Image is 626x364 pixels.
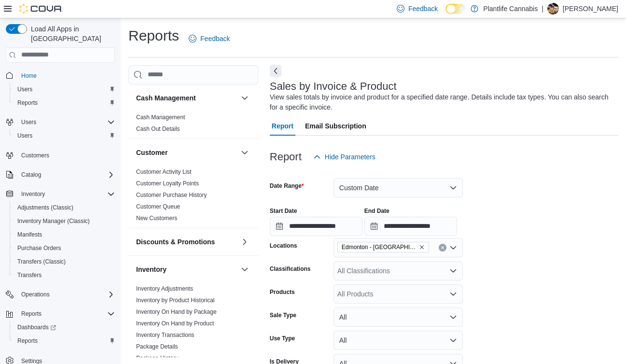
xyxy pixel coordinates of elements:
[17,244,61,252] span: Purchase Orders
[21,118,36,126] span: Users
[2,148,119,162] button: Customers
[128,166,258,228] div: Customer
[21,310,42,318] span: Reports
[136,203,180,210] span: Customer Queue
[10,129,119,142] button: Users
[17,289,115,300] span: Operations
[239,264,250,275] button: Inventory
[445,14,446,14] span: Dark Mode
[200,34,230,43] span: Feedback
[239,147,250,158] button: Customer
[270,288,295,296] label: Products
[136,168,192,175] a: Customer Activity List
[136,308,217,315] a: Inventory On Hand by Package
[136,343,178,350] span: Package Details
[10,96,119,110] button: Reports
[2,115,119,129] button: Users
[364,207,390,215] label: End Date
[17,337,38,345] span: Reports
[2,168,119,182] button: Catalog
[136,265,237,274] button: Inventory
[136,214,177,222] span: New Customers
[325,152,376,162] span: Hide Parameters
[21,72,37,80] span: Home
[14,335,42,347] a: Reports
[128,26,179,45] h1: Reports
[10,228,119,241] button: Manifests
[17,169,115,181] span: Catalog
[270,65,281,77] button: Next
[14,242,65,254] a: Purchase Orders
[270,81,397,92] h3: Sales by Invoice & Product
[17,132,32,140] span: Users
[334,331,463,350] button: All
[14,256,70,267] a: Transfers (Classic)
[17,150,53,161] a: Customers
[17,116,115,128] span: Users
[136,296,215,304] span: Inventory by Product Historical
[14,269,45,281] a: Transfers
[14,84,115,95] span: Users
[136,320,214,327] span: Inventory On Hand by Product
[14,202,115,213] span: Adjustments (Classic)
[19,4,63,14] img: Cova
[136,126,180,132] a: Cash Out Details
[2,307,119,321] button: Reports
[17,258,66,266] span: Transfers (Classic)
[10,241,119,255] button: Purchase Orders
[14,269,115,281] span: Transfers
[21,291,50,298] span: Operations
[136,320,214,327] a: Inventory On Hand by Product
[10,83,119,96] button: Users
[270,311,296,319] label: Sale Type
[136,285,193,292] a: Inventory Adjustments
[136,237,237,247] button: Discounts & Promotions
[136,168,192,176] span: Customer Activity List
[270,182,304,190] label: Date Range
[14,97,42,109] a: Reports
[342,242,417,252] span: Edmonton - [GEOGRAPHIC_DATA] Currents
[10,255,119,268] button: Transfers (Classic)
[305,116,366,136] span: Email Subscription
[136,192,207,198] a: Customer Purchase History
[449,267,457,275] button: Open list of options
[185,29,234,48] a: Feedback
[14,97,115,109] span: Reports
[10,214,119,228] button: Inventory Manager (Classic)
[17,149,115,161] span: Customers
[449,290,457,298] button: Open list of options
[239,236,250,248] button: Discounts & Promotions
[128,112,258,139] div: Cash Management
[364,217,457,236] input: Press the down key to open a popover containing a calendar.
[2,187,119,201] button: Inventory
[270,92,613,112] div: View sales totals by invoice and product for a specified date range. Details include tax types. Y...
[337,242,429,252] span: Edmonton - Windermere Currents
[136,180,199,187] a: Customer Loyalty Points
[17,217,90,225] span: Inventory Manager (Classic)
[270,242,297,250] label: Locations
[334,178,463,197] button: Custom Date
[309,147,379,167] button: Hide Parameters
[17,323,56,331] span: Dashboards
[136,148,167,157] h3: Customer
[270,207,297,215] label: Start Date
[136,297,215,304] a: Inventory by Product Historical
[136,332,195,338] a: Inventory Transactions
[14,229,115,240] span: Manifests
[14,215,115,227] span: Inventory Manager (Classic)
[136,237,215,247] h3: Discounts & Promotions
[136,113,185,121] span: Cash Management
[136,148,237,157] button: Customer
[542,3,543,14] p: |
[14,215,94,227] a: Inventory Manager (Classic)
[17,169,45,181] button: Catalog
[10,321,119,334] a: Dashboards
[17,85,32,93] span: Users
[17,308,115,320] span: Reports
[270,217,362,236] input: Press the down key to open a popover containing a calendar.
[14,229,46,240] a: Manifests
[21,171,41,179] span: Catalog
[408,4,438,14] span: Feedback
[17,188,49,200] button: Inventory
[17,204,73,211] span: Adjustments (Classic)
